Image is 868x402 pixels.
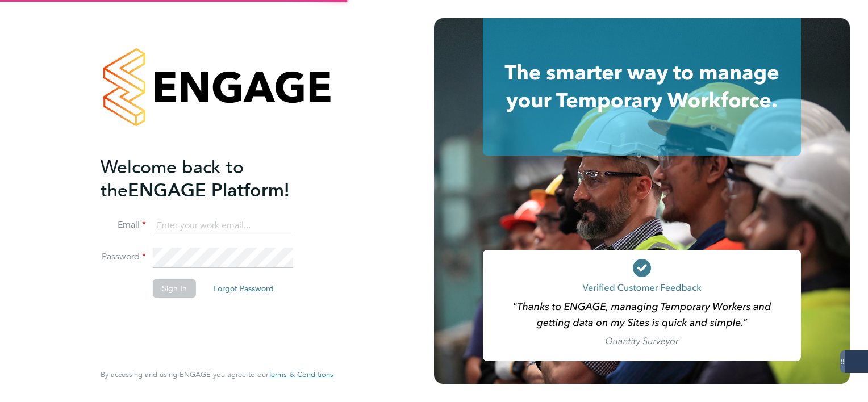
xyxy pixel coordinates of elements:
[153,216,293,236] input: Enter your work email...
[268,370,333,379] span: Terms & Conditions
[101,219,146,231] label: Email
[153,279,196,298] button: Sign In
[268,370,333,379] a: Terms & Conditions
[101,156,322,202] h2: ENGAGE Platform!
[204,279,283,298] button: Forgot Password
[101,370,333,379] span: By accessing and using ENGAGE you agree to our
[101,251,146,263] label: Password
[101,156,244,202] span: Welcome back to the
